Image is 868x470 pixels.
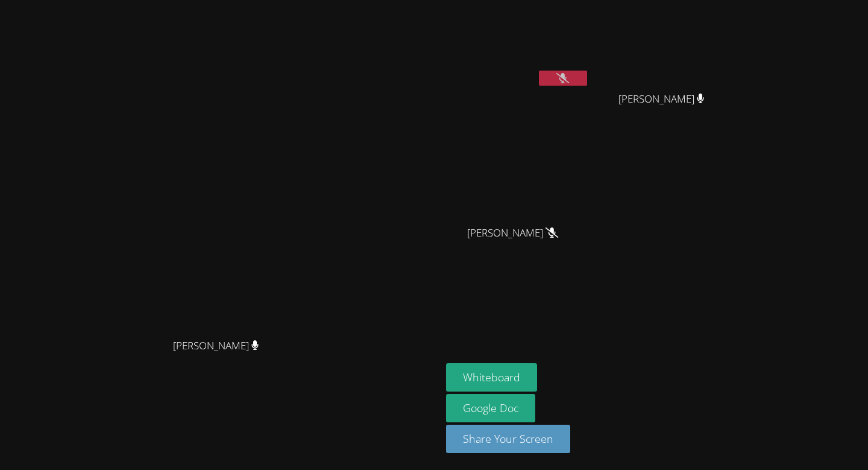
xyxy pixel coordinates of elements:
[467,224,558,242] span: [PERSON_NAME]
[446,425,570,453] button: Share Your Screen
[173,337,259,355] span: [PERSON_NAME]
[446,363,537,392] button: Whiteboard
[618,91,705,108] span: [PERSON_NAME]
[446,394,535,422] a: Google Doc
